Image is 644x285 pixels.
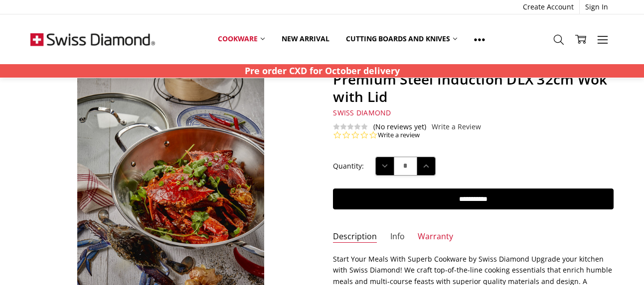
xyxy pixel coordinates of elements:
a: Warranty [418,231,453,243]
a: Write a Review [432,123,481,131]
a: Write a review [378,131,420,140]
strong: Pre order CXD for October delivery [245,65,400,77]
h1: Premium Steel Induction DLX 32cm Wok with Lid [333,71,614,105]
a: New arrival [273,28,337,50]
a: Show All [466,28,493,50]
a: Cookware [209,28,273,50]
a: Description [333,231,377,243]
span: Swiss Diamond [333,108,391,117]
label: Quantity: [333,161,364,172]
img: Free Shipping On Every Order [30,14,155,64]
a: Cutting boards and knives [337,28,466,50]
a: Info [390,231,405,243]
span: (No reviews yet) [373,123,426,131]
